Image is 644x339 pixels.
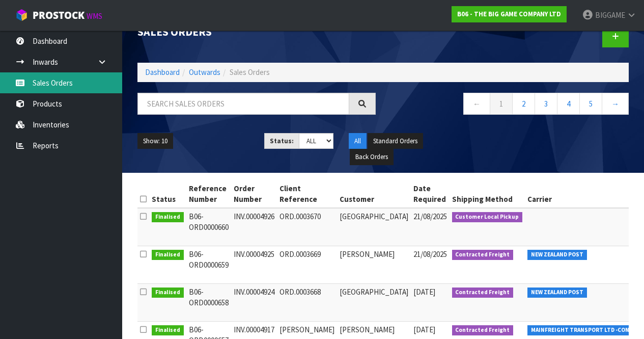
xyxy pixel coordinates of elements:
td: [GEOGRAPHIC_DATA] [337,208,411,246]
strong: B06 - THE BIG GAME COMPANY LTD [457,10,561,18]
strong: Status: [270,137,294,145]
span: BIGGAME [595,10,625,20]
span: 21/08/2025 [413,212,447,221]
td: INV.00004925 [231,246,277,283]
span: Finalised [152,250,184,260]
a: Dashboard [145,67,180,77]
th: Client Reference [277,180,337,208]
span: [DATE] [413,325,435,334]
span: Contracted Freight [452,325,514,335]
th: Date Required [411,180,450,208]
span: Sales Orders [230,67,270,77]
button: Standard Orders [368,133,423,149]
span: MAINFREIGHT TRANSPORT LTD -CONWLA [527,325,643,335]
span: Finalised [152,212,184,222]
td: ORD.0003668 [277,283,337,321]
a: 4 [557,93,580,115]
td: [GEOGRAPHIC_DATA] [337,283,411,321]
a: 1 [490,93,513,115]
td: ORD.0003670 [277,208,337,246]
td: B06-ORD0000660 [186,208,231,246]
a: 5 [579,93,602,115]
td: INV.00004924 [231,283,277,321]
button: All [349,133,367,149]
span: [DATE] [413,287,435,297]
nav: Page navigation [391,93,629,118]
span: Customer Local Pickup [452,212,523,222]
input: Search sales orders [137,93,349,115]
span: NEW ZEALAND POST [527,250,587,260]
a: Outwards [189,67,220,77]
small: WMS [87,11,102,21]
a: 2 [512,93,535,115]
span: Contracted Freight [452,288,514,298]
a: → [602,93,629,115]
span: ProStock [33,9,85,22]
td: B06-ORD0000658 [186,283,231,321]
td: B06-ORD0000659 [186,246,231,283]
td: [PERSON_NAME] [337,246,411,283]
span: NEW ZEALAND POST [527,288,587,298]
th: Order Number [231,180,277,208]
th: Status [149,180,186,208]
button: Back Orders [350,149,394,165]
button: Show: 10 [137,133,173,149]
th: Customer [337,180,411,208]
span: 21/08/2025 [413,249,447,259]
th: Shipping Method [450,180,525,208]
td: INV.00004926 [231,208,277,246]
span: Finalised [152,288,184,298]
span: Contracted Freight [452,250,514,260]
th: Reference Number [186,180,231,208]
td: ORD.0003669 [277,246,337,283]
h1: Sales Orders [137,25,376,38]
a: ← [463,93,490,115]
span: Finalised [152,325,184,335]
img: cube-alt.png [15,9,28,21]
a: 3 [535,93,557,115]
